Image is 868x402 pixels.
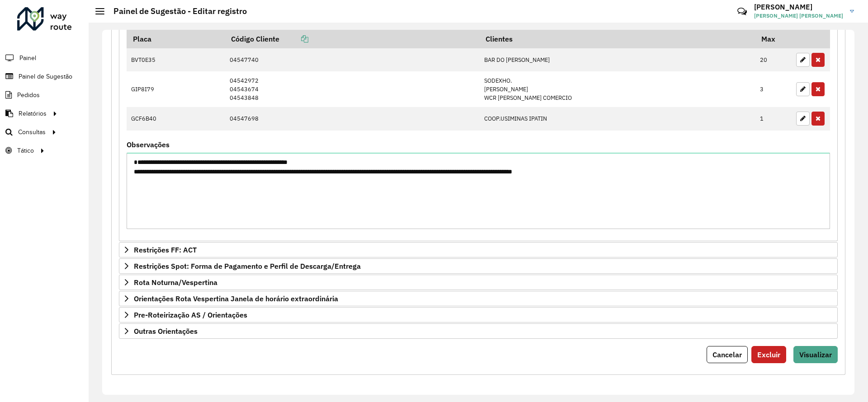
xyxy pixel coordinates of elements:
th: Clientes [479,29,755,48]
td: COOP.USIMINAS IPATIN [479,107,755,131]
a: Copiar [279,34,308,43]
td: 04542972 04543674 04543848 [225,71,479,107]
span: Painel de Sugestão [19,72,72,81]
th: Max [755,29,792,48]
span: Pedidos [17,90,40,100]
button: Visualizar [793,346,838,363]
span: Tático [17,146,34,155]
span: Restrições FF: ACT [134,246,197,253]
td: 04547698 [225,107,479,131]
span: Outras Orientações [134,327,198,335]
h2: Painel de Sugestão - Editar registro [104,6,247,16]
button: Excluir [751,346,786,363]
span: Cancelar [712,350,742,359]
span: Orientações Rota Vespertina Janela de horário extraordinária [134,295,338,302]
td: GCF6B40 [127,107,225,131]
th: Placa [127,29,225,48]
th: Código Cliente [225,29,479,48]
td: SODEXHO. [PERSON_NAME] WCR [PERSON_NAME] COMERCIO [479,71,755,107]
a: Restrições Spot: Forma de Pagamento e Perfil de Descarga/Entrega [119,258,838,274]
span: Restrições Spot: Forma de Pagamento e Perfil de Descarga/Entrega [134,262,361,270]
td: 20 [755,48,792,72]
a: Rota Noturna/Vespertina [119,275,838,290]
td: BAR DO [PERSON_NAME] [479,48,755,72]
td: GIP8I79 [127,71,225,107]
span: Consultas [18,127,46,137]
span: Relatórios [19,109,47,118]
a: Pre-Roteirização AS / Orientações [119,307,838,323]
td: 1 [755,107,792,131]
span: Rota Noturna/Vespertina [134,279,217,286]
span: Visualizar [799,350,832,359]
td: 3 [755,71,792,107]
h3: [PERSON_NAME] [754,3,843,11]
td: BVT0E35 [127,48,225,72]
a: Outras Orientações [119,323,838,339]
a: Orientações Rota Vespertina Janela de horário extraordinária [119,291,838,306]
a: Contato Rápido [732,2,752,21]
span: Pre-Roteirização AS / Orientações [134,311,247,318]
span: [PERSON_NAME] [PERSON_NAME] [754,12,843,20]
button: Cancelar [707,346,748,363]
span: Excluir [757,350,780,359]
a: Restrições FF: ACT [119,242,838,257]
td: 04547740 [225,48,479,72]
label: Observações [127,139,170,150]
span: Painel [19,53,36,63]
